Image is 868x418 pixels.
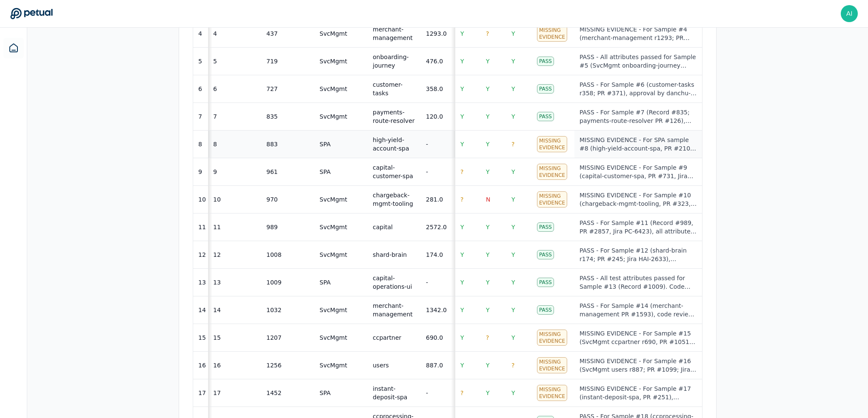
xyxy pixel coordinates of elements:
[426,333,443,342] div: 690.0
[537,191,567,208] div: Missing Evidence
[193,379,208,407] td: 17
[373,163,416,180] div: capital-customer-spa
[320,140,331,148] div: SPA
[193,48,208,75] td: 5
[213,29,217,38] div: 4
[580,163,697,180] div: MISSING EVIDENCE - For Sample #9 (capital-customer-spa, PR #731, Jira BKS-517), Attribute A is MI...
[460,30,464,37] span: Y
[426,250,443,259] div: 174.0
[213,85,217,93] div: 6
[320,306,347,314] div: SvcMgmt
[193,269,208,296] td: 13
[320,57,347,65] div: SvcMgmt
[511,85,515,92] span: Y
[486,279,490,286] span: Y
[426,29,447,38] div: 1293.0
[193,296,208,324] td: 14
[320,85,347,93] div: SvcMgmt
[320,250,347,259] div: SvcMgmt
[580,108,697,125] div: PASS - For Sample #7 (Record #835; payments-route-resolver PR #126), the sample was accurately ti...
[193,103,208,131] td: 7
[373,301,416,318] div: merchant-management
[266,361,282,370] div: 1256
[373,223,393,231] div: capital
[537,57,554,66] div: Pass
[460,307,464,313] span: Y
[193,131,208,158] td: 8
[537,305,554,315] div: Pass
[213,306,221,314] div: 14
[537,112,554,121] div: Pass
[193,158,208,186] td: 9
[580,136,697,153] div: MISSING EVIDENCE - For SPA sample #8 (high-yield-account-spa, PR #210, Jira BKS-507), evidence sh...
[511,224,515,230] span: Y
[486,196,490,203] span: N
[266,223,278,231] div: 989
[320,168,331,176] div: SPA
[460,85,464,92] span: Y
[320,112,347,121] div: SvcMgmt
[460,141,464,148] span: Y
[266,333,282,342] div: 1207
[580,246,697,263] div: PASS - For Sample #12 (shard-brain r174; PR #245; Jira HAI-2633), evidence confirms code review a...
[426,140,428,148] div: -
[580,80,697,97] div: PASS - For Sample #6 (customer-tasks r358; PR #371), approval by danchu-toast occurred on [DATE] ...
[537,278,554,287] div: Pass
[266,278,282,287] div: 1009
[511,334,515,341] span: Y
[511,168,515,175] span: Y
[320,223,347,231] div: SvcMgmt
[193,20,208,48] td: 4
[537,330,567,346] div: Missing Evidence
[426,112,443,121] div: 120.0
[511,362,514,369] span: ?
[511,251,515,258] span: Y
[511,196,515,203] span: Y
[486,168,490,175] span: Y
[373,136,416,153] div: high-yield-account-spa
[373,361,389,370] div: users
[580,219,697,236] div: PASS - For Sample #11 (Record #989, PR #2857, Jira PC-6423), all attributes passed: code reviews ...
[486,307,490,313] span: Y
[266,389,282,397] div: 1452
[511,307,515,313] span: Y
[537,357,567,373] div: Missing Evidence
[426,278,428,287] div: -
[373,250,407,259] div: shard-brain
[426,361,443,370] div: 887.0
[511,390,515,396] span: Y
[537,164,567,180] div: Missing Evidence
[373,25,416,42] div: merchant-management
[460,113,464,120] span: Y
[486,224,490,230] span: Y
[320,29,347,38] div: SvcMgmt
[460,58,464,65] span: Y
[266,195,278,204] div: 970
[373,191,416,208] div: chargeback-mgmt-tooling
[10,8,53,20] a: Go to Dashboard
[460,362,464,369] span: Y
[193,324,208,352] td: 15
[511,141,514,148] span: ?
[460,251,464,258] span: Y
[426,195,443,204] div: 281.0
[426,85,443,93] div: 358.0
[426,223,447,231] div: 2572.0
[373,53,416,70] div: onboarding-journey
[426,389,428,397] div: -
[320,278,331,287] div: SPA
[486,30,489,37] span: ?
[537,222,554,232] div: Pass
[580,357,697,374] div: MISSING EVIDENCE - For Sample #16 (SvcMgmt users r887; PR #1099; Jira MA-1833), Attribute A PASS ...
[537,84,554,94] div: Pass
[213,57,217,65] div: 5
[511,30,515,37] span: Y
[460,168,463,175] span: ?
[373,333,401,342] div: ccpartner
[373,384,416,401] div: instant-deposit-spa
[320,333,347,342] div: SvcMgmt
[537,250,554,259] div: Pass
[266,250,282,259] div: 1008
[213,168,217,176] div: 9
[580,53,697,70] div: PASS - All attributes passed for Sample #5 (SvcMgmt onboarding-journey r476; PR #639, Jira OJ-573...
